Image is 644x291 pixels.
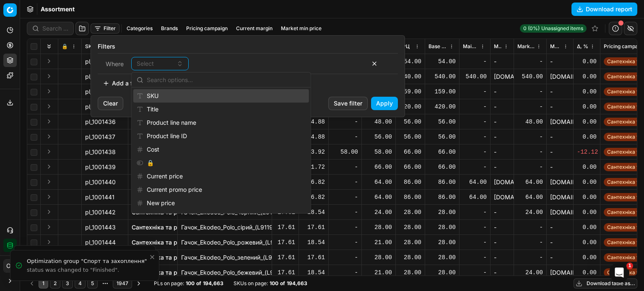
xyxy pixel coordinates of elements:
div: Title [133,103,309,116]
div: Current price [133,170,309,183]
span: Select [137,59,154,68]
button: Save filter [328,97,368,110]
button: Add a filter [98,77,148,90]
div: Cost [133,143,309,156]
div: New promo price [133,210,309,223]
button: Apply [371,97,398,110]
span: Where [106,60,124,67]
div: Suggestions [132,88,311,213]
div: Product line ID [133,129,309,143]
input: Search options... [147,72,306,88]
iframe: Intercom live chat [609,263,629,283]
div: 🔒 [133,156,309,170]
label: Filters [98,42,398,51]
div: Product line name [133,116,309,129]
button: Clear [98,97,123,110]
span: 1 [626,263,633,269]
div: SKU [133,89,309,103]
div: Current promo price [133,183,309,196]
div: New price [133,196,309,210]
